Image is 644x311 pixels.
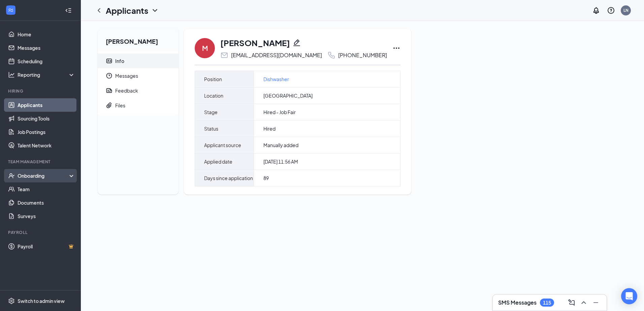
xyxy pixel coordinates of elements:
span: Days since application [204,174,253,182]
button: ChevronUp [578,297,589,308]
span: Applicant source [204,141,241,149]
svg: Phone [327,51,335,59]
svg: ChevronLeft [95,6,103,14]
a: Documents [18,196,75,209]
svg: Analysis [8,71,15,78]
span: Applied date [204,158,232,166]
a: Dishwasher [263,75,289,83]
a: Messages [18,41,75,55]
svg: QuestionInfo [607,6,615,14]
h1: [PERSON_NAME] [220,37,290,48]
div: [EMAIL_ADDRESS][DOMAIN_NAME] [231,52,322,59]
a: Team [18,182,75,196]
div: Files [115,102,125,109]
a: Sourcing Tools [18,112,75,125]
svg: Minimize [592,299,600,307]
h2: [PERSON_NAME] [98,29,179,51]
button: ComposeMessage [566,297,577,308]
svg: ContactCard [106,58,112,64]
div: Onboarding [18,172,69,179]
a: Job Postings [18,125,75,139]
a: ContactCardInfo [98,54,179,68]
a: Applicants [18,98,75,112]
svg: Clock [106,72,112,79]
svg: Pencil [293,39,301,47]
a: PayrollCrown [18,240,75,253]
span: Location [204,92,223,100]
a: Surveys [18,209,75,223]
svg: Email [220,51,228,59]
svg: WorkstreamLogo [7,7,14,13]
a: Home [18,28,75,41]
div: [PHONE_NUMBER] [338,52,387,59]
div: M [202,43,208,53]
h1: Applicants [106,5,148,16]
svg: UserCheck [8,172,15,179]
svg: ComposeMessage [568,299,576,307]
div: Feedback [115,87,138,94]
svg: Settings [8,298,15,304]
div: Team Management [8,159,74,165]
svg: ChevronUp [580,299,588,307]
span: 89 [263,175,269,181]
svg: ChevronDown [151,6,159,14]
div: 115 [543,300,551,306]
div: Switch to admin view [18,298,65,304]
span: Manually added [263,142,298,148]
span: Status [204,125,218,133]
span: Hired - Job Fair [263,109,296,115]
div: Payroll [8,230,74,235]
span: Stage [204,108,218,116]
div: LN [623,7,629,13]
div: Info [115,58,124,64]
div: Open Intercom Messenger [621,288,637,304]
h3: SMS Messages [498,299,537,306]
div: Reporting [18,71,75,78]
a: ClockMessages [98,68,179,83]
svg: Ellipses [392,44,400,52]
svg: Notifications [592,6,600,14]
span: Hired [263,125,276,132]
span: [GEOGRAPHIC_DATA] [263,92,313,99]
div: Hiring [8,88,74,94]
a: PaperclipFiles [98,98,179,113]
span: [DATE] 11:56 AM [263,158,298,165]
span: Position [204,75,222,83]
button: Minimize [590,297,601,308]
svg: Report [106,87,112,94]
svg: Collapse [65,7,72,14]
svg: Paperclip [106,102,112,109]
a: Scheduling [18,55,75,68]
a: Talent Network [18,139,75,152]
span: Messages [115,68,173,83]
a: ReportFeedback [98,83,179,98]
